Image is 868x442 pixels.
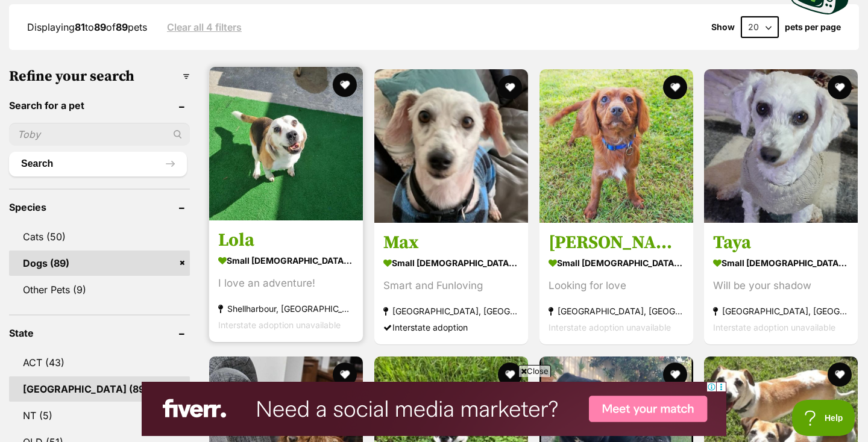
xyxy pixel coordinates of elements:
[116,21,128,33] strong: 89
[218,229,354,252] h3: Lola
[539,223,693,345] a: [PERSON_NAME] small [DEMOGRAPHIC_DATA] Dog Looking for love [GEOGRAPHIC_DATA], [GEOGRAPHIC_DATA] ...
[374,69,528,223] img: Max - Maltese Dog
[792,400,856,436] iframe: Help Scout Beacon - Open
[383,278,519,294] div: Smart and Funloving
[9,328,190,338] header: State
[218,276,354,292] div: I love an adventure!
[333,363,357,387] button: favourite
[9,100,190,111] header: Search for a pet
[9,68,190,85] h3: Refine your search
[713,303,849,320] strong: [GEOGRAPHIC_DATA], [GEOGRAPHIC_DATA]
[549,303,684,320] strong: [GEOGRAPHIC_DATA], [GEOGRAPHIC_DATA]
[549,232,684,255] h3: [PERSON_NAME]
[498,75,522,99] button: favourite
[549,278,684,294] div: Looking for love
[9,277,190,302] a: Other Pets (9)
[9,251,190,276] a: Dogs (89)
[539,69,693,223] img: Hugo - Cavalier King Charles Spaniel Dog
[209,220,363,343] a: Lola small [DEMOGRAPHIC_DATA] Dog I love an adventure! Shellharbour, [GEOGRAPHIC_DATA] Interstate...
[374,223,528,345] a: Max small [DEMOGRAPHIC_DATA] Dog Smart and Funloving [GEOGRAPHIC_DATA], [GEOGRAPHIC_DATA] Interst...
[333,73,357,97] button: favourite
[94,21,106,33] strong: 89
[383,232,519,255] h3: Max
[662,363,687,387] button: favourite
[662,75,687,99] button: favourite
[518,365,551,377] span: Close
[9,152,187,176] button: Search
[9,403,190,428] a: NT (5)
[704,69,858,223] img: Taya - Bichon Frise Dog
[498,363,522,387] button: favourite
[27,21,147,33] span: Displaying to of pets
[704,223,858,345] a: Taya small [DEMOGRAPHIC_DATA] Dog Will be your shadow [GEOGRAPHIC_DATA], [GEOGRAPHIC_DATA] Inters...
[785,22,841,32] label: pets per page
[828,75,852,99] button: favourite
[713,255,849,272] strong: small [DEMOGRAPHIC_DATA] Dog
[209,67,363,220] img: Lola - Beagle Dog
[549,255,684,272] strong: small [DEMOGRAPHIC_DATA] Dog
[711,22,735,32] span: Show
[75,21,85,33] strong: 81
[9,123,190,146] input: Toby
[218,301,354,317] strong: Shellharbour, [GEOGRAPHIC_DATA]
[828,363,852,387] button: favourite
[142,382,726,436] iframe: Advertisement
[218,320,341,331] span: Interstate adoption unavailable
[9,202,190,213] header: Species
[218,252,354,270] strong: small [DEMOGRAPHIC_DATA] Dog
[9,376,190,402] a: [GEOGRAPHIC_DATA] (89)
[383,303,519,320] strong: [GEOGRAPHIC_DATA], [GEOGRAPHIC_DATA]
[713,232,849,255] h3: Taya
[383,320,519,336] div: Interstate adoption
[167,22,242,33] a: Clear all 4 filters
[9,350,190,375] a: ACT (43)
[549,323,671,333] span: Interstate adoption unavailable
[383,255,519,272] strong: small [DEMOGRAPHIC_DATA] Dog
[713,278,849,294] div: Will be your shadow
[713,323,835,333] span: Interstate adoption unavailable
[9,224,190,249] a: Cats (50)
